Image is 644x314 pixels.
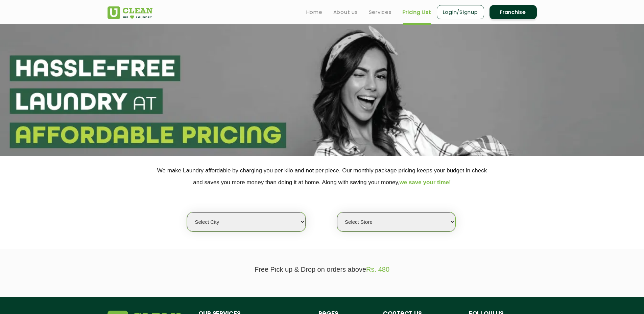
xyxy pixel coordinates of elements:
a: Pricing List [403,8,431,16]
a: Franchise [490,5,537,19]
span: we save your time! [400,179,451,186]
a: Home [306,8,323,16]
img: UClean Laundry and Dry Cleaning [108,6,152,19]
a: Services [369,8,392,16]
span: Rs. 480 [366,266,389,273]
p: We make Laundry affordable by charging you per kilo and not per piece. Our monthly package pricin... [108,165,537,188]
a: About us [333,8,358,16]
a: Login/Signup [437,5,484,19]
p: Free Pick up & Drop on orders above [108,266,537,273]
